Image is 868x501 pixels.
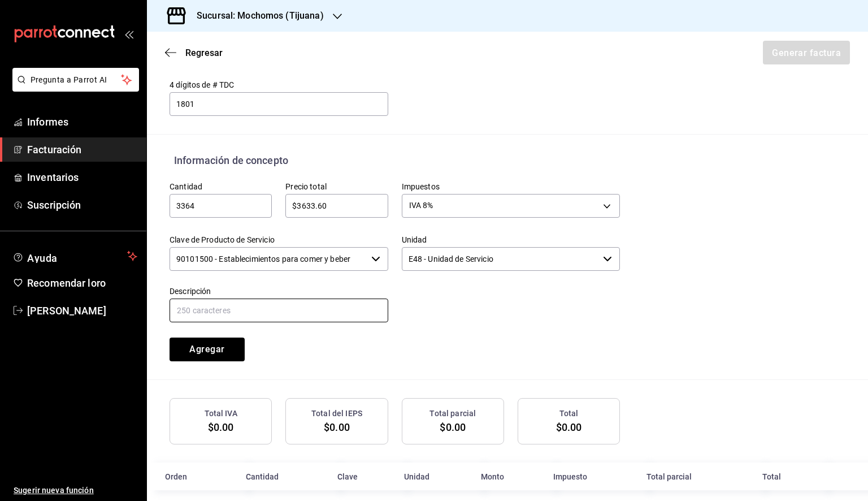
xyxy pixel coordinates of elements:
font: Recomendar loro [27,277,106,289]
font: Sugerir nueva función [14,486,94,495]
input: Elige una opción [402,247,599,271]
input: $0.00 [285,199,388,213]
font: Facturación [27,144,81,156]
font: Total [762,472,781,481]
font: $0.00 [208,421,234,433]
input: 250 caracteres [170,299,388,322]
font: Impuesto [553,472,587,481]
font: Total parcial [429,409,476,418]
font: Unidad [404,472,429,481]
font: Suscripción [27,199,81,211]
font: Pregunta a Parrot AI [31,75,107,84]
font: Regresar [185,47,223,58]
font: Total [559,409,579,418]
button: Pregunta a Parrot AI [12,68,139,92]
font: Impuestos [402,182,440,191]
font: Clave de Producto de Servicio [170,235,275,244]
font: $0.00 [440,421,466,433]
font: Total IVA [205,409,237,418]
button: abrir_cajón_menú [124,29,133,38]
font: $0.00 [324,421,350,433]
font: Inventarios [27,171,79,183]
font: Cantidad [170,182,202,191]
font: Cantidad [246,472,279,481]
button: Regresar [165,47,223,58]
font: Agregar [189,344,224,355]
font: [PERSON_NAME] [27,305,106,317]
font: 4 dígitos de # TDC [170,80,234,89]
font: Monto [481,472,504,481]
font: Total parcial [646,472,692,481]
font: IVA 8% [409,201,433,210]
font: Total del IEPS [311,409,362,418]
font: Sucursal: Mochomos (Tijuana) [197,10,324,21]
font: Clave [337,472,358,481]
font: Unidad [402,235,427,244]
input: Elige una opción [170,247,367,271]
button: Agregar [170,338,245,361]
font: Ayuda [27,252,58,264]
a: Pregunta a Parrot AI [8,82,139,94]
font: Información de concepto [174,154,288,166]
font: Precio total [285,182,327,191]
font: Informes [27,116,68,128]
font: $0.00 [556,421,582,433]
font: Descripción [170,286,211,295]
font: Orden [165,472,187,481]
